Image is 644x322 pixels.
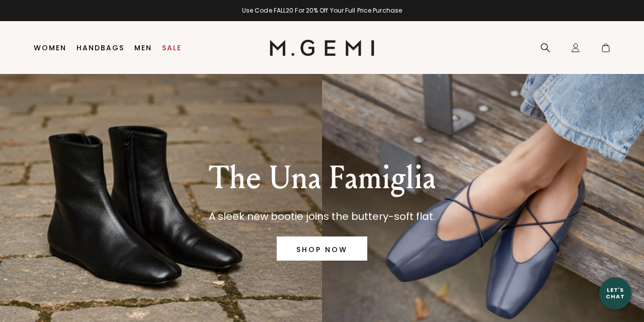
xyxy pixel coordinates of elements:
p: A sleek new bootie joins the buttery-soft flat. [209,208,436,224]
a: Sale [162,44,182,52]
img: M.Gemi [270,40,375,56]
a: Women [34,44,66,52]
div: Let's Chat [599,287,631,299]
a: Handbags [76,44,124,52]
a: SHOP NOW [277,236,367,261]
a: Men [134,44,152,52]
p: The Una Famiglia [209,160,436,196]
